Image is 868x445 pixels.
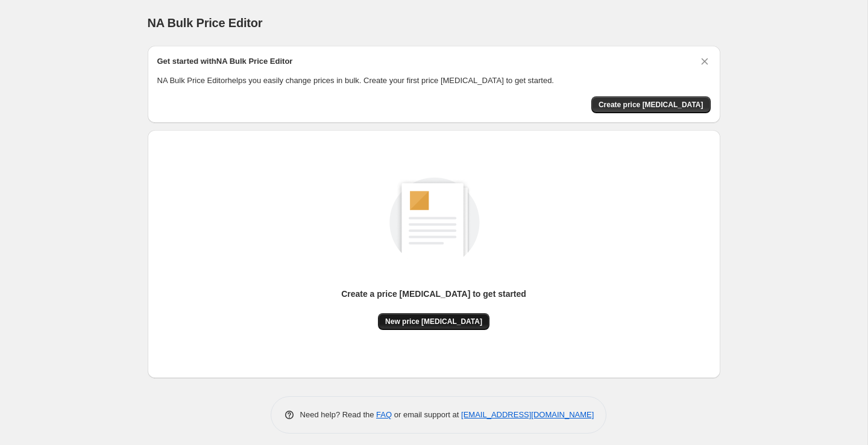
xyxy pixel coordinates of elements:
[699,55,711,67] button: Dismiss card
[599,100,703,110] span: Create price [MEDICAL_DATA]
[461,410,594,419] a: [EMAIL_ADDRESS][DOMAIN_NAME]
[341,288,526,300] p: Create a price [MEDICAL_DATA] to get started
[148,16,263,30] span: NA Bulk Price Editor
[157,75,711,87] p: NA Bulk Price Editor helps you easily change prices in bulk. Create your first price [MEDICAL_DAT...
[378,313,489,330] button: New price [MEDICAL_DATA]
[157,55,293,67] h2: Get started with NA Bulk Price Editor
[385,317,482,326] span: New price [MEDICAL_DATA]
[591,96,711,113] button: Create price change job
[392,410,461,419] span: or email support at
[300,410,377,419] span: Need help? Read the
[376,410,392,419] a: FAQ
